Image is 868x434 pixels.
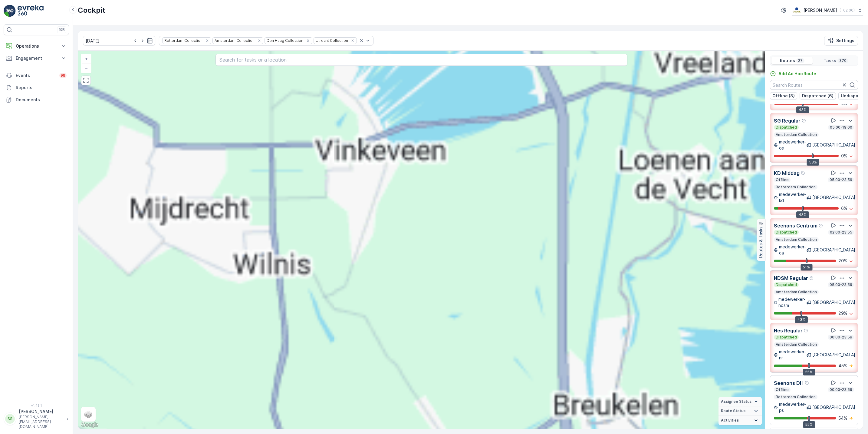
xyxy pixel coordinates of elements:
p: 99 [61,73,65,78]
input: Search for tasks or a location [215,54,627,66]
span: Assignee Status [721,399,751,404]
button: Offline (8) [770,92,797,99]
p: 05:00-23:59 [829,282,853,287]
div: 43% [795,316,808,323]
button: SS[PERSON_NAME][PERSON_NAME][EMAIL_ADDRESS][DOMAIN_NAME] [4,409,69,429]
p: Amsterdam Collection [775,290,817,294]
p: 0 % [841,153,847,159]
p: 27 [797,58,803,63]
p: 370 [839,58,847,63]
div: 55% [803,369,815,375]
input: Search Routes [770,80,858,90]
p: 54 % [838,415,847,421]
div: Den Haag Collection [265,38,304,43]
p: [GEOGRAPHIC_DATA] [812,404,855,410]
div: SS [5,414,15,424]
p: Reports [16,85,67,91]
div: Remove Utrecht Collection [349,38,356,43]
a: Layers [82,408,95,421]
p: Routes & Tasks [758,227,764,258]
div: Help Tooltip Icon [805,381,810,385]
a: Zoom Out [82,63,91,72]
p: Rotterdam Collection [775,185,816,190]
a: Reports [4,82,69,94]
a: Documents [4,94,69,106]
div: Remove Amsterdam Collection [256,38,263,43]
p: ( +02:00 ) [840,8,855,13]
a: Events99 [4,69,69,82]
p: Offline (8) [772,93,795,99]
div: Remove Rotterdam Collection [204,38,211,43]
p: 05:00-23:59 [829,177,853,182]
p: 00:00-23:59 [829,335,853,340]
img: basis-logo_rgb2x.png [792,7,801,14]
button: Settings [824,36,858,45]
p: SG Regular [774,117,801,124]
summary: Route Status [718,406,762,416]
input: dd/mm/yyyy [83,36,155,45]
div: 55% [803,421,815,428]
img: logo_light-DOdMpM7g.png [18,5,44,17]
p: Dispatched [775,125,797,130]
span: − [85,65,88,70]
p: Documents [16,97,67,103]
p: Offline [775,387,789,392]
button: Engagement [4,52,69,64]
a: Open this area in Google Maps (opens a new window) [80,421,100,429]
p: Add Ad Hoc Route [778,71,816,77]
span: v 1.48.1 [4,404,69,407]
p: Operations [16,43,57,49]
p: Offline [775,177,789,182]
div: Rotterdam Collection [163,38,203,43]
p: Settings [836,38,854,44]
span: + [85,56,88,61]
div: 58% [807,159,819,166]
p: 05:00-19:00 [829,125,853,130]
p: Routes [780,58,795,64]
p: Dispatched [775,335,797,340]
p: 02:00-23:55 [829,230,853,235]
p: Dispatched [775,230,797,235]
p: [GEOGRAPHIC_DATA] [812,194,855,200]
p: medewerker-kd [779,191,807,204]
p: Tasks [824,58,836,64]
p: [PERSON_NAME] [804,7,837,13]
div: 51% [801,264,812,271]
p: Seenons DH [774,379,804,387]
p: KD Middag [774,170,800,177]
p: [GEOGRAPHIC_DATA] [812,247,855,253]
div: Remove Den Haag Collection [305,38,311,43]
span: Route Status [721,409,745,413]
p: 6 % [841,205,847,211]
div: Help Tooltip Icon [819,223,824,228]
p: medewerker-ca [779,244,807,256]
p: medewerker-nr [779,349,807,361]
div: Help Tooltip Icon [809,276,814,281]
button: [PERSON_NAME](+02:00) [792,5,863,16]
p: Nes Regular [774,327,803,334]
div: Help Tooltip Icon [802,118,807,123]
p: [PERSON_NAME][EMAIL_ADDRESS][DOMAIN_NAME] [19,415,64,429]
p: [PERSON_NAME] [19,409,64,415]
p: medewerker-ps [779,401,807,413]
img: logo [4,5,16,17]
div: Amsterdam Collection [213,38,255,43]
div: Utrecht Collection [314,38,349,43]
p: Dispatched (6) [802,93,833,99]
p: medewerker-os [779,139,807,151]
p: [GEOGRAPHIC_DATA] [812,352,855,358]
div: Help Tooltip Icon [801,171,806,176]
p: Seenons Centrum [774,222,817,229]
div: Help Tooltip Icon [804,328,809,333]
p: Amsterdam Collection [775,132,817,137]
summary: Assignee Status [718,397,762,406]
a: Zoom In [82,54,91,63]
span: Activities [721,418,739,423]
p: Engagement [16,55,57,61]
p: 00:00-23:59 [829,387,853,392]
p: [GEOGRAPHIC_DATA] [812,142,855,148]
summary: Activities [718,416,762,425]
p: Dispatched [775,282,797,287]
p: Events [16,72,56,79]
p: medewerker-ndsm [778,296,807,308]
